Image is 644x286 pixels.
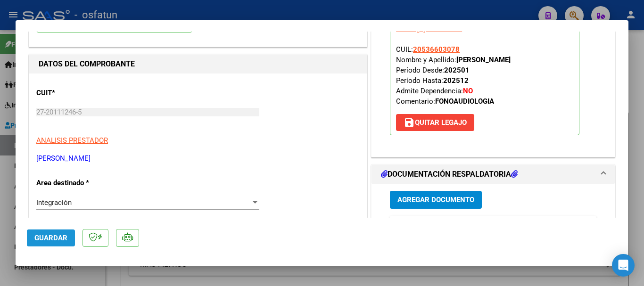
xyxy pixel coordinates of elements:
span: Guardar [34,234,67,242]
datatable-header-cell: Usuario [484,216,545,237]
datatable-header-cell: ID [390,216,413,237]
span: Integración [36,198,72,207]
p: CUIT [36,88,133,98]
strong: FONOAUDIOLOGIA [435,97,494,106]
span: Agregar Documento [397,196,474,204]
datatable-header-cell: Acción [593,216,640,237]
datatable-header-cell: Documento [413,216,484,237]
p: Legajo preaprobado para Período de Prestación: [390,10,579,135]
p: Area destinado * [36,178,133,188]
strong: 202501 [444,66,470,74]
strong: NO [463,87,473,95]
button: Agregar Documento [390,191,482,208]
span: 20536603078 [413,45,460,54]
button: Quitar Legajo [396,114,474,131]
strong: 202512 [443,76,469,85]
div: Open Intercom Messenger [612,254,635,277]
p: [PERSON_NAME] [36,153,360,164]
span: Quitar Legajo [404,118,467,127]
button: Guardar [27,229,75,246]
h1: DOCUMENTACIÓN RESPALDATORIA [381,169,518,180]
span: CUIL: Nombre y Apellido: Período Desde: Período Hasta: Admite Dependencia: [396,45,511,106]
strong: [PERSON_NAME] [456,56,511,64]
span: ANALISIS PRESTADOR [36,136,108,145]
strong: DATOS DEL COMPROBANTE [39,59,135,68]
mat-expansion-panel-header: DOCUMENTACIÓN RESPALDATORIA [372,165,615,184]
mat-icon: save [404,117,415,128]
datatable-header-cell: Subido [545,216,593,237]
span: Comentario: [396,97,494,106]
